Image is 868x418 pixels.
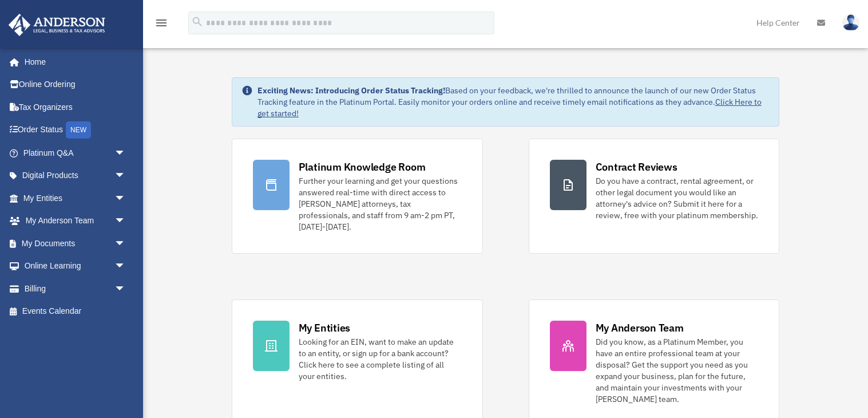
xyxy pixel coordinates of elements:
[596,175,759,221] div: Do you have a contract, rental agreement, or other legal document you would like an attorney's ad...
[299,175,462,232] div: Further your learning and get your questions answered real-time with direct access to [PERSON_NAM...
[5,14,109,36] img: Anderson Advisors Platinum Portal
[8,210,143,232] a: My Anderson Teamarrow_drop_down
[114,187,137,210] span: arrow_drop_down
[8,232,143,255] a: My Documentsarrow_drop_down
[257,97,762,119] a: Click Here to get started!
[114,277,137,301] span: arrow_drop_down
[8,255,143,278] a: Online Learningarrow_drop_down
[596,160,677,174] div: Contract Reviews
[114,164,137,188] span: arrow_drop_down
[299,321,350,335] div: My Entities
[232,139,483,254] a: Platinum Knowledge Room Further your learning and get your questions answered real-time with dire...
[114,255,137,278] span: arrow_drop_down
[8,96,143,119] a: Tax Organizers
[8,300,143,323] a: Events Calendar
[8,119,143,142] a: Order StatusNEW
[191,15,204,28] i: search
[257,85,445,96] strong: Exciting News: Introducing Order Status Tracking!
[842,14,859,31] img: User Pic
[596,336,759,405] div: Did you know, as a Platinum Member, you have an entire professional team at your disposal? Get th...
[8,277,143,300] a: Billingarrow_drop_down
[8,141,143,164] a: Platinum Q&Aarrow_drop_down
[299,160,426,174] div: Platinum Knowledge Room
[154,16,168,30] i: menu
[8,50,137,73] a: Home
[596,321,684,335] div: My Anderson Team
[8,187,143,210] a: My Entitiesarrow_drop_down
[299,336,462,382] div: Looking for an EIN, want to make an update to an entity, or sign up for a bank account? Click her...
[8,73,143,96] a: Online Ordering
[529,139,780,254] a: Contract Reviews Do you have a contract, rental agreement, or other legal document you would like...
[154,20,168,30] a: menu
[66,121,91,139] div: NEW
[257,85,770,119] div: Based on your feedback, we're thrilled to announce the launch of our new Order Status Tracking fe...
[114,141,137,165] span: arrow_drop_down
[114,232,137,255] span: arrow_drop_down
[114,210,137,233] span: arrow_drop_down
[8,164,143,187] a: Digital Productsarrow_drop_down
